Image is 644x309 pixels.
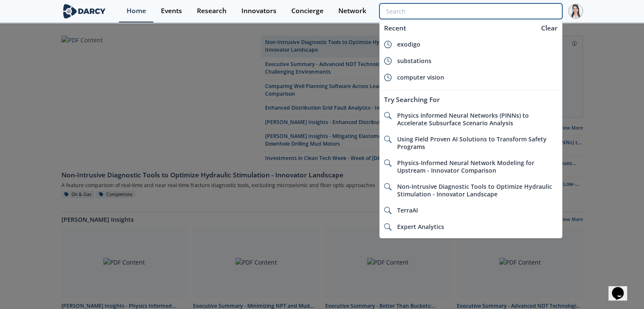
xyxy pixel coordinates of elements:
div: Events [161,8,182,14]
span: TerraAI [397,206,417,214]
img: icon [384,41,392,48]
span: substations [397,57,431,65]
img: icon [384,135,392,143]
input: Advanced Search [379,3,562,19]
img: Profile [568,4,583,19]
div: Network [338,8,366,14]
span: exodigo [397,40,420,48]
iframe: chat widget [608,275,636,301]
span: computer vision [397,73,444,81]
div: Try Searching For [379,92,562,108]
span: Expert Analytics [397,223,444,231]
div: Recent [379,20,536,36]
div: Home [127,8,146,14]
div: Research [197,8,227,14]
div: Innovators [241,8,276,14]
img: icon [384,159,392,167]
img: logo-wide.svg [61,4,108,19]
div: Clear [538,23,561,33]
img: icon [384,183,392,190]
img: icon [384,223,392,231]
img: icon [384,207,392,214]
span: Physics-Informed Neural Network Modeling for Upstream - Innovator Comparison [397,159,534,174]
div: Concierge [291,8,323,14]
span: Using Field Proven AI Solutions to Transform Safety Programs [397,135,546,151]
img: icon [384,112,392,119]
span: Non-Intrusive Diagnostic Tools to Optimize Hydraulic Stimulation - Innovator Landscape [397,182,552,198]
img: icon [384,74,392,81]
img: icon [384,57,392,65]
span: Physics Informed Neural Networks (PINNs) to Accelerate Subsurface Scenario Analysis [397,111,528,127]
